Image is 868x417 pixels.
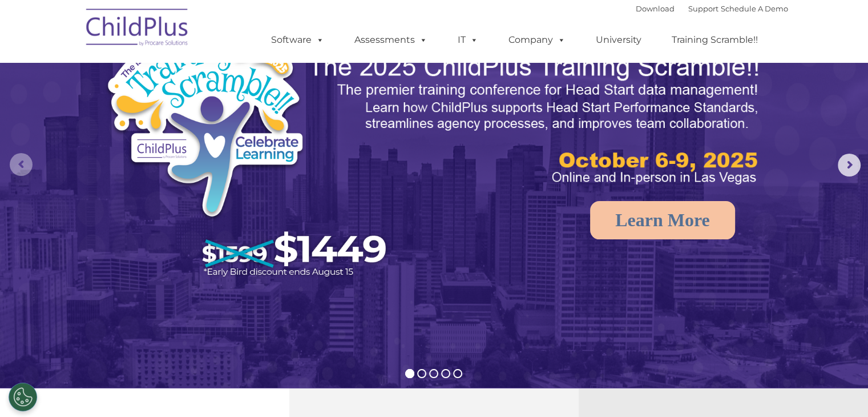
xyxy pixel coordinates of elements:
[159,122,207,131] span: Phone number
[636,4,675,13] a: Download
[636,4,788,13] font: |
[660,29,769,51] a: Training Scramble!!
[80,1,195,58] img: ChildPlus by Procare Solutions
[343,29,439,51] a: Assessments
[9,383,37,411] button: Cookies Settings
[497,29,577,51] a: Company
[688,4,718,13] a: Support
[446,29,490,51] a: IT
[590,201,735,239] a: Learn More
[682,294,868,417] iframe: Chat Widget
[721,4,788,13] a: Schedule A Demo
[584,29,653,51] a: University
[260,29,336,51] a: Software
[159,75,193,84] span: Last name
